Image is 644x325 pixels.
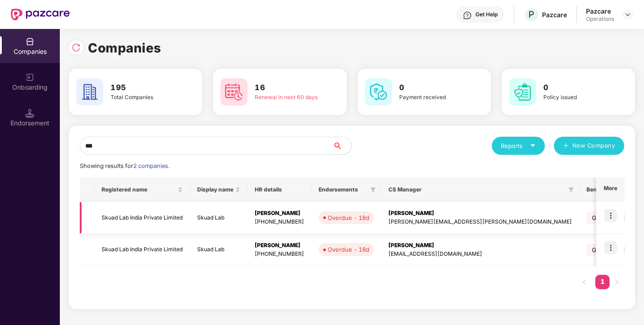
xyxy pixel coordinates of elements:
img: svg+xml;base64,PHN2ZyB4bWxucz0iaHR0cDovL3d3dy53My5vcmcvMjAwMC9zdmciIHdpZHRoPSI2MCIgaGVpZ2h0PSI2MC... [76,78,103,105]
span: left [581,279,587,285]
span: GPA [586,244,610,256]
td: Skuad Lab India Private Limited [94,234,190,266]
span: filter [568,187,574,192]
button: search [333,137,352,155]
div: Overdue - 18d [328,213,369,222]
th: Registered name [94,177,190,202]
td: Skuad Lab [190,202,247,234]
span: Endorsements [319,186,367,193]
div: Operations [586,15,614,23]
li: 1 [595,275,610,289]
th: Display name [190,177,247,202]
span: CS Manager [388,186,565,193]
span: Display name [197,186,233,193]
div: Pazcare [586,7,614,15]
h3: 0 [543,82,610,94]
span: plus [563,143,569,150]
img: svg+xml;base64,PHN2ZyB3aWR0aD0iMjAiIGhlaWdodD0iMjAiIHZpZXdCb3g9IjAgMCAyMCAyMCIgZmlsbD0ibm9uZSIgeG... [25,73,34,82]
img: svg+xml;base64,PHN2ZyB3aWR0aD0iMTQuNSIgaGVpZ2h0PSIxNC41IiB2aWV3Qm94PSIwIDAgMTYgMTYiIGZpbGw9Im5vbm... [25,109,34,118]
div: Total Companies [111,93,177,102]
li: Next Page [610,275,624,289]
div: Get Help [475,11,498,18]
li: Previous Page [577,275,591,289]
span: filter [370,187,376,192]
th: More [596,177,624,202]
span: GPA [586,211,610,224]
td: Skuad Lab [190,234,247,266]
div: [PERSON_NAME] [388,241,572,250]
img: svg+xml;base64,PHN2ZyB4bWxucz0iaHR0cDovL3d3dy53My5vcmcvMjAwMC9zdmciIHdpZHRoPSI2MCIgaGVpZ2h0PSI2MC... [509,78,536,105]
img: icon [604,241,617,254]
img: svg+xml;base64,PHN2ZyBpZD0iSGVscC0zMngzMiIgeG1sbnM9Imh0dHA6Ly93d3cudzMub3JnLzIwMDAvc3ZnIiB3aWR0aD... [463,11,472,20]
div: Pazcare [542,10,567,19]
div: Payment received [399,93,465,102]
span: Showing results for [80,162,169,169]
span: filter [567,184,576,195]
span: filter [368,184,378,195]
h3: 16 [255,82,321,94]
span: P [528,9,534,20]
td: Skuad Lab India Private Limited [94,202,190,234]
img: New Pazcare Logo [11,9,70,20]
span: right [614,279,620,285]
div: [EMAIL_ADDRESS][DOMAIN_NAME] [388,250,572,258]
h1: Companies [88,38,161,58]
h3: 0 [399,82,465,94]
button: left [577,275,591,289]
img: svg+xml;base64,PHN2ZyB4bWxucz0iaHR0cDovL3d3dy53My5vcmcvMjAwMC9zdmciIHdpZHRoPSI2MCIgaGVpZ2h0PSI2MC... [365,78,392,105]
span: search [333,142,351,149]
a: 1 [595,275,610,288]
h3: 195 [111,82,177,94]
img: svg+xml;base64,PHN2ZyB4bWxucz0iaHR0cDovL3d3dy53My5vcmcvMjAwMC9zdmciIHdpZHRoPSI2MCIgaGVpZ2h0PSI2MC... [220,78,247,105]
button: right [610,275,624,289]
div: [PERSON_NAME] [255,209,304,218]
div: Policy issued [543,93,610,102]
div: [PERSON_NAME][EMAIL_ADDRESS][PERSON_NAME][DOMAIN_NAME] [388,218,572,226]
div: [PHONE_NUMBER] [255,218,304,226]
span: 2 companies. [133,162,169,169]
img: svg+xml;base64,PHN2ZyBpZD0iQ29tcGFuaWVzIiB4bWxucz0iaHR0cDovL3d3dy53My5vcmcvMjAwMC9zdmciIHdpZHRoPS... [25,37,34,46]
img: icon [604,209,617,222]
img: svg+xml;base64,PHN2ZyBpZD0iUmVsb2FkLTMyeDMyIiB4bWxucz0iaHR0cDovL3d3dy53My5vcmcvMjAwMC9zdmciIHdpZH... [72,43,81,52]
span: caret-down [530,143,536,148]
span: Registered name [102,186,176,193]
div: [PERSON_NAME] [388,209,572,218]
img: svg+xml;base64,PHN2ZyBpZD0iRHJvcGRvd24tMzJ4MzIiIHhtbG5zPSJodHRwOi8vd3d3LnczLm9yZy8yMDAwL3N2ZyIgd2... [624,11,631,18]
div: [PHONE_NUMBER] [255,250,304,258]
div: [PERSON_NAME] [255,241,304,250]
th: HR details [247,177,311,202]
button: plusNew Company [554,137,624,155]
div: Reports [501,141,536,150]
div: Renewal in next 60 days [255,93,321,102]
div: Overdue - 18d [328,245,369,254]
span: New Company [572,141,615,150]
